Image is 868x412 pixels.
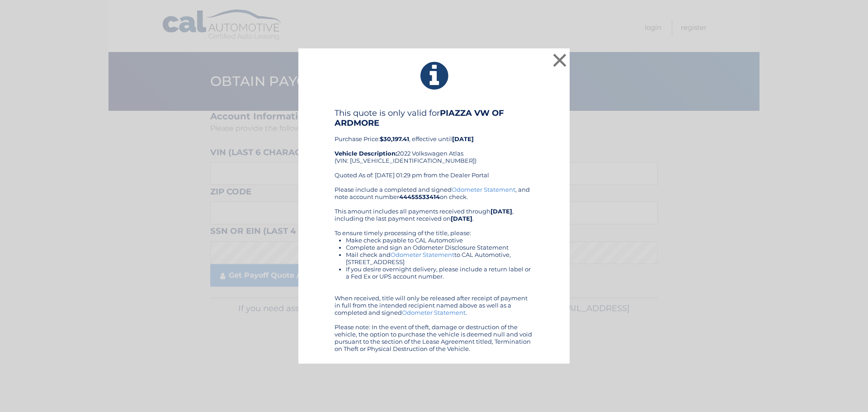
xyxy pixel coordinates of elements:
b: 44455533414 [399,193,440,200]
a: Odometer Statement [391,251,454,258]
b: [DATE] [452,135,474,142]
a: Odometer Statement [402,309,466,316]
b: PIAZZA VW OF ARDMORE [335,108,504,128]
li: Mail check and to CAL Automotive, [STREET_ADDRESS] [346,251,533,265]
li: Make check payable to CAL Automotive [346,237,533,244]
li: Complete and sign an Odometer Disclosure Statement [346,244,533,251]
b: [DATE] [491,208,512,215]
li: If you desire overnight delivery, please include a return label or a Fed Ex or UPS account number. [346,265,533,280]
a: Odometer Statement [452,186,515,193]
b: [DATE] [451,215,472,222]
div: Purchase Price: , effective until 2022 Volkswagen Atlas (VIN: [US_VEHICLE_IDENTIFICATION_NUMBER])... [335,108,533,186]
b: $30,197.41 [380,135,409,142]
button: × [551,51,569,69]
div: Please include a completed and signed , and note account number on check. This amount includes al... [335,186,533,352]
h4: This quote is only valid for [335,108,533,128]
strong: Vehicle Description: [335,150,397,157]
